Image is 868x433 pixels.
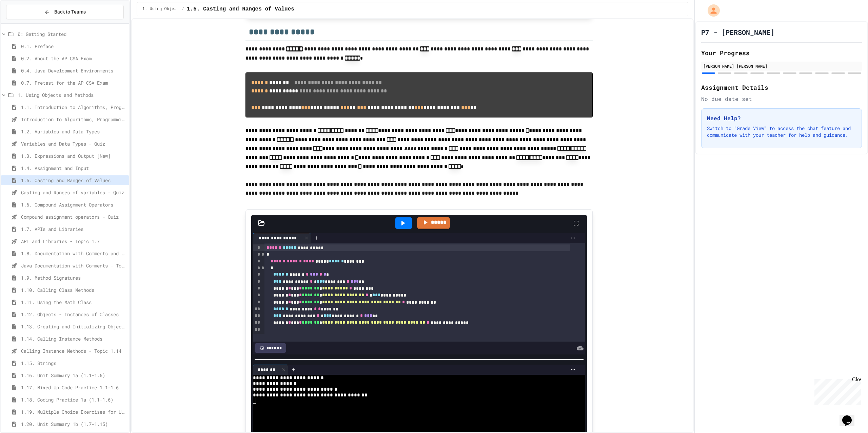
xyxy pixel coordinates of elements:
[21,225,126,233] span: 1.7. APIs and Libraries
[187,5,294,13] span: 1.5. Casting and Ranges of Values
[21,55,126,62] span: 0.2. About the AP CSA Exam
[21,286,126,294] span: 1.10. Calling Class Methods
[54,8,86,16] span: Back to Teams
[21,250,126,257] span: 1.8. Documentation with Comments and Preconditions
[21,420,126,428] span: 1.20. Unit Summary 1b (1.7-1.15)
[21,396,126,403] span: 1.18. Coding Practice 1a (1.1-1.6)
[21,177,126,184] span: 1.5. Casting and Ranges of Values
[18,91,126,99] span: 1. Using Objects and Methods
[701,48,862,58] h2: Your Progress
[707,125,856,138] p: Switch to "Grade View" to access the chat feature and communicate with your teacher for help and ...
[21,79,126,86] span: 0.7. Pretest for the AP CSA Exam
[21,104,126,111] span: 1.1. Introduction to Algorithms, Programming, and Compilers
[707,114,856,122] h3: Need Help?
[21,201,126,208] span: 1.6. Compound Assignment Operators
[21,116,126,123] span: Introduction to Algorithms, Programming, and Compilers
[701,3,722,18] div: My Account
[21,165,126,172] span: 1.4. Assignment and Input
[21,335,126,342] span: 1.14. Calling Instance Methods
[142,6,179,12] span: 1. Using Objects and Methods
[21,213,126,220] span: Compound assignment operators - Quiz
[21,43,126,50] span: 0.1. Preface
[21,384,126,391] span: 1.17. Mixed Up Code Practice 1.1-1.6
[21,262,126,269] span: Java Documentation with Comments - Topic 1.8
[21,189,126,196] span: Casting and Ranges of variables - Quiz
[812,376,861,405] iframe: chat widget
[18,30,126,38] span: 0: Getting Started
[701,95,862,103] div: No due date set
[21,152,126,159] span: 1.3. Expressions and Output [New]
[21,311,126,318] span: 1.12. Objects - Instances of Classes
[701,83,862,92] h2: Assignment Details
[701,27,774,37] h1: P7 - [PERSON_NAME]
[21,372,126,379] span: 1.16. Unit Summary 1a (1.1-1.6)
[21,140,126,147] span: Variables and Data Types - Quiz
[21,67,126,74] span: 0.4. Java Development Environments
[21,347,126,354] span: Calling Instance Methods - Topic 1.14
[6,5,124,19] button: Back to Teams
[21,360,126,367] span: 1.15. Strings
[703,63,860,69] div: [PERSON_NAME] [PERSON_NAME]
[21,128,126,135] span: 1.2. Variables and Data Types
[21,238,126,245] span: API and Libraries - Topic 1.7
[182,6,184,12] span: /
[21,408,126,415] span: 1.19. Multiple Choice Exercises for Unit 1a (1.1-1.6)
[3,3,47,43] div: Chat with us now!Close
[21,299,126,306] span: 1.11. Using the Math Class
[21,274,126,281] span: 1.9. Method Signatures
[21,323,126,330] span: 1.13. Creating and Initializing Objects: Constructors
[840,406,861,426] iframe: chat widget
